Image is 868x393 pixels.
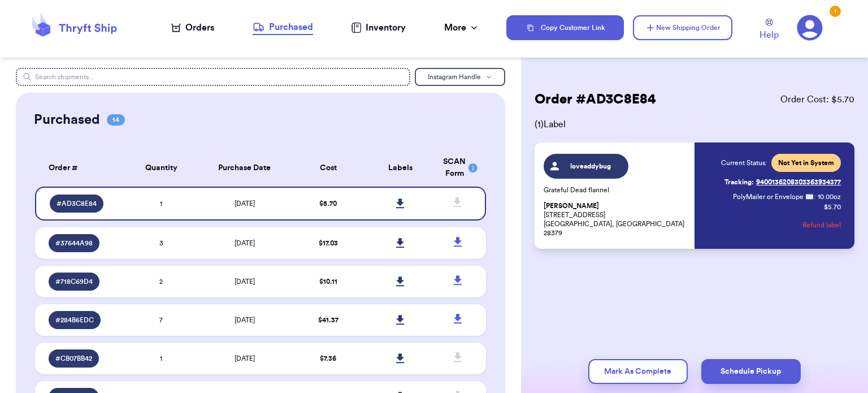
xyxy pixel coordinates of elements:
span: 1 [160,200,162,207]
p: Grateful Dead flannel [544,185,688,195]
span: [DATE] [235,200,255,207]
a: Tracking:9400136208303363934377 [724,173,841,191]
th: Purchase Date [197,149,292,187]
span: 14 [107,114,125,126]
button: New Shipping Order [633,15,732,40]
span: Tracking: [724,178,754,187]
div: More [444,21,480,34]
th: Quantity [125,149,197,187]
p: [STREET_ADDRESS] [GEOGRAPHIC_DATA], [GEOGRAPHIC_DATA] 28379 [544,201,688,237]
span: [DATE] [235,355,255,362]
span: $ 10.11 [319,278,337,285]
span: ( 1 ) Label [535,118,854,131]
span: $ 5.70 [319,200,337,207]
span: Instagram Handle [428,74,481,80]
a: 1 [797,15,823,41]
a: Purchased [253,20,313,35]
h2: Purchased [34,111,100,129]
span: Order Cost: $ 5.70 [780,93,854,106]
span: 3 [159,240,163,247]
span: $ 17.03 [319,240,338,247]
span: 10.00 oz [818,192,841,201]
span: [DATE] [235,278,255,285]
th: Order # [35,149,125,187]
button: Schedule Pickup [701,359,801,384]
span: # 284B6EDC [55,316,94,325]
span: [DATE] [235,317,255,323]
span: Current Status: [721,158,767,167]
span: # AD3C8E84 [57,199,97,208]
span: : [814,192,815,201]
input: Search shipments... [16,68,410,86]
a: Orders [171,21,214,34]
p: $ 5.70 [824,202,841,211]
th: Labels [364,149,436,187]
span: [PERSON_NAME] [544,202,599,210]
span: [DATE] [235,240,255,247]
button: Instagram Handle [415,68,505,86]
span: $ 7.36 [320,355,336,362]
span: 1 [160,355,162,362]
h2: Order # AD3C8E84 [535,90,656,109]
div: Purchased [253,20,313,34]
a: Help [759,19,779,42]
button: Mark As Complete [588,359,688,384]
span: # 37644A98 [55,239,93,248]
span: $ 41.37 [318,317,338,323]
span: Not Yet in System [778,158,834,167]
a: Inventory [351,21,406,34]
span: Help [759,28,779,42]
button: Refund label [802,213,841,237]
span: 7 [159,317,163,323]
div: 1 [830,6,841,17]
span: # CB07BB42 [55,354,92,363]
div: SCAN Form [443,156,472,180]
span: loveaddybug [564,162,618,171]
span: # 718C69D4 [55,277,93,286]
span: PolyMailer or Envelope ✉️ [733,193,814,200]
button: Copy Customer Link [506,15,624,40]
th: Cost [292,149,364,187]
span: 2 [159,278,163,285]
